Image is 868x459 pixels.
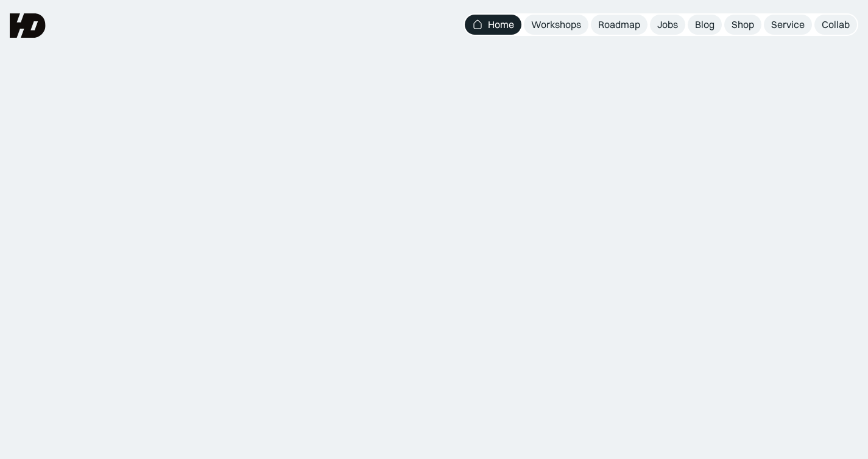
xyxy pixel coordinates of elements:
div: Blog [695,18,715,31]
span: & [445,145,472,204]
div: Workshops [531,18,581,31]
a: Blog [688,15,722,35]
a: Collab [814,15,857,35]
span: UIUX [184,145,291,204]
div: WHO’S HIRING? [663,371,725,381]
a: Workshops [524,15,588,35]
a: Jobs [650,15,685,35]
a: Service [764,15,812,35]
div: Home [488,18,514,31]
div: Service [771,18,805,31]
div: Collab [822,18,850,31]
div: Jobs [657,18,678,31]
div: Lihat loker desain [698,399,774,412]
a: Roadmap [591,15,647,35]
a: Home [465,15,521,35]
div: Roadmap [598,18,640,31]
div: Shop [732,18,754,31]
a: Shop [724,15,761,35]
